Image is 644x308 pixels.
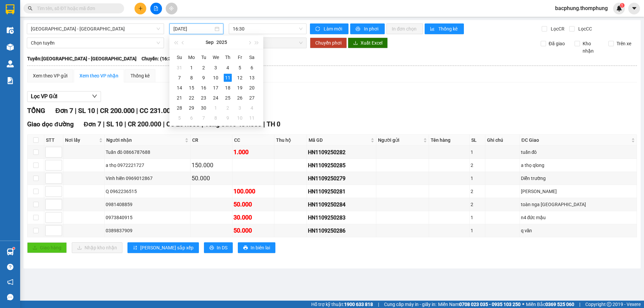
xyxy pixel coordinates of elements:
span: 1 [621,3,623,8]
span: [PERSON_NAME] sắp xếp [140,244,194,251]
th: Fr [234,52,246,63]
span: ⚪️ [522,303,524,306]
img: warehouse-icon [7,60,14,67]
div: 4 [248,104,256,112]
td: 2025-09-28 [173,103,185,113]
span: Đã giao [546,40,568,47]
td: 2025-09-01 [185,63,198,73]
button: plus [135,3,146,14]
div: HN1109250286 [308,227,375,235]
td: HN1109250283 [307,211,376,224]
div: toàn nga [GEOGRAPHIC_DATA] [521,201,636,208]
span: SL 10 [106,120,123,128]
th: SL [470,135,485,146]
span: plus [138,6,143,11]
span: Hà Nội - Nghệ An [31,24,160,34]
td: 2025-09-12 [234,73,246,83]
span: Chọn chuyến [233,38,303,48]
div: 150.000 [192,161,231,170]
td: 2025-09-02 [198,63,210,73]
div: 0981408859 [106,201,189,208]
div: 13 [248,74,256,82]
div: 6 [187,114,196,122]
div: 26 [236,94,244,102]
button: caret-down [628,3,640,14]
div: 9 [200,74,208,82]
th: Tên hàng [429,135,470,146]
img: logo-vxr [6,4,14,14]
th: Th [222,52,234,63]
td: 2025-09-20 [246,83,258,93]
div: 9 [224,114,232,122]
sup: 1 [620,3,625,8]
button: 2025 [216,36,227,49]
div: 29 [187,104,196,112]
td: 2025-10-11 [246,113,258,123]
div: a thọ qlong [521,162,636,169]
span: Miền Nam [438,301,521,308]
div: Q 0962236515 [106,188,189,195]
div: 28 [175,104,183,112]
span: printer [243,245,248,251]
span: printer [356,26,361,32]
div: 10 [212,74,220,82]
div: 12 [236,74,244,82]
div: Xem theo VP nhận [79,72,118,79]
td: 2025-09-06 [246,63,258,73]
div: 4 [224,64,232,72]
div: 1.000 [233,147,273,157]
span: Xuất Excel [361,39,382,47]
button: syncLàm mới [310,23,348,34]
span: Hỗ trợ kỹ thuật: [311,301,373,308]
span: TỔNG [27,107,45,115]
div: 11 [224,74,232,82]
td: HN1109250281 [307,185,376,198]
div: HN1109250284 [308,200,375,209]
div: 19 [236,84,244,92]
span: printer [209,245,214,251]
td: 2025-09-29 [185,103,198,113]
th: STT [44,135,63,146]
div: Tuấn đô 0866787688 [106,148,189,156]
td: 2025-09-05 [234,63,246,73]
sup: 1 [13,247,15,249]
span: Chuyến: (16:30 [DATE]) [142,55,191,62]
span: Mã GD [309,136,369,144]
td: 2025-10-03 [234,103,246,113]
td: 2025-09-21 [173,93,185,103]
div: 3 [212,64,220,72]
div: 50.000 [192,174,231,183]
span: search [28,6,33,11]
span: Thống kê [438,25,459,33]
div: Thống kê [130,72,150,79]
div: 1 [471,175,484,182]
span: | [378,301,379,308]
span: notification [7,279,13,285]
div: q văn [521,227,636,234]
button: aim [166,3,177,14]
td: HN1109250279 [307,172,376,185]
div: 6 [248,64,256,72]
span: Người nhận [106,136,183,144]
div: 2 [200,64,208,72]
span: down [92,94,97,99]
div: 25 [224,94,232,102]
td: 2025-10-04 [246,103,258,113]
div: 2 [471,162,484,169]
button: printerIn biên lai [238,242,275,253]
div: 0973840915 [106,214,189,221]
span: Nơi lấy [65,136,98,144]
span: sort-ascending [133,245,138,251]
div: 1 [471,227,484,234]
div: 3 [236,104,244,112]
div: tuấn đô [521,148,636,156]
th: Sa [246,52,258,63]
span: Kho nhận [580,40,603,55]
button: file-add [150,3,162,14]
span: | [124,120,126,128]
span: Chọn tuyến [31,38,160,48]
span: Giao dọc đường [27,120,74,128]
td: 2025-10-01 [210,103,222,113]
span: CC 231.000 [140,107,174,115]
td: 2025-09-18 [222,83,234,93]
